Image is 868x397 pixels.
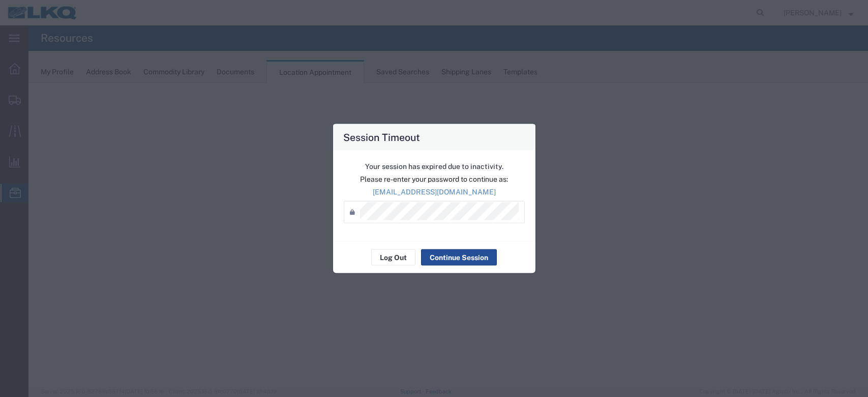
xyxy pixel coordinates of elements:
h4: Session Timeout [343,130,420,145]
button: Continue Session [421,249,497,266]
p: Please re-enter your password to continue as: [344,174,525,185]
p: Your session has expired due to inactivity. [344,161,525,172]
button: Log Out [371,249,415,266]
p: [EMAIL_ADDRESS][DOMAIN_NAME] [344,187,525,197]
